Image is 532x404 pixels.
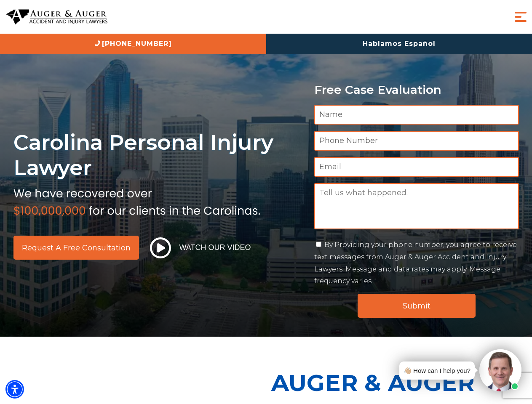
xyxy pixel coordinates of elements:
[314,83,519,96] p: Free Case Evaluation
[512,8,529,25] button: Menu
[13,185,260,217] img: sub text
[358,294,476,318] input: Submit
[314,105,519,125] input: Name
[314,157,519,177] input: Email
[13,130,304,181] h1: Carolina Personal Injury Lawyer
[13,236,139,260] a: Request a Free Consultation
[22,244,131,252] span: Request a Free Consultation
[271,362,527,404] p: Auger & Auger
[404,365,471,376] div: 👋🏼 How can I help you?
[314,241,517,285] label: By Providing your phone number, you agree to receive text messages from Auger & Auger Accident an...
[479,349,521,391] img: Intaker widget Avatar
[314,131,519,151] input: Phone Number
[6,9,107,25] img: Auger & Auger Accident and Injury Lawyers Logo
[5,380,24,399] div: Accessibility Menu
[147,237,254,259] button: Watch Our Video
